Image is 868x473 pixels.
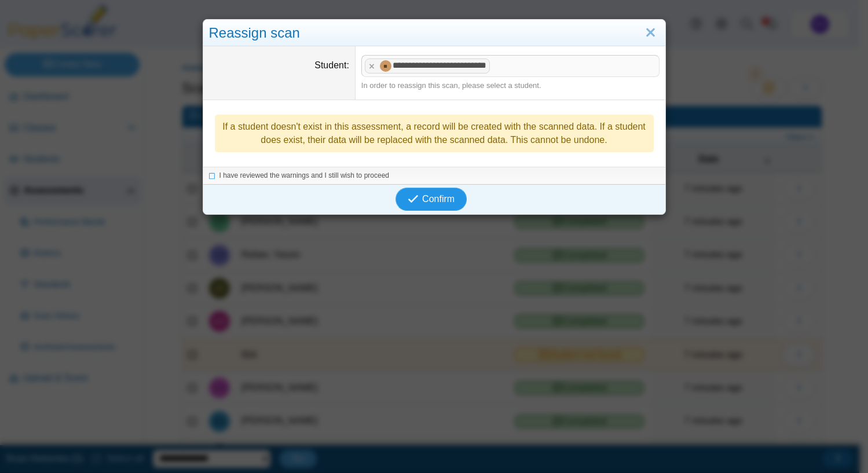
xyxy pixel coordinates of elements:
[361,55,660,77] tags: ​
[203,20,665,47] div: Reassign scan
[219,171,390,179] span: I have reviewed the warnings and I still wish to proceed
[382,64,390,69] span: Kierrah Michalek
[422,194,455,204] span: Confirm
[314,60,349,70] label: Student
[367,63,377,70] x: remove tag
[642,23,660,43] a: Close
[361,80,660,91] div: In order to reassign this scan, please select a student.
[215,115,654,152] div: If a student doesn't exist in this assessment, a record will be created with the scanned data. If...
[395,188,467,211] button: Confirm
